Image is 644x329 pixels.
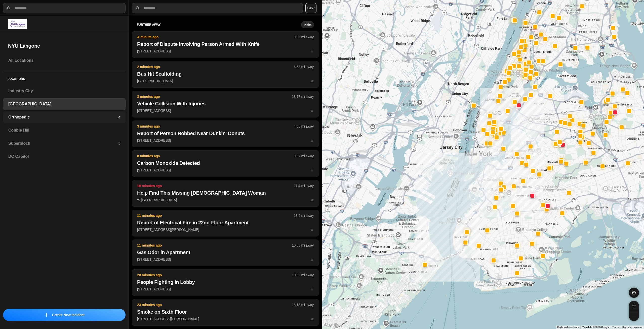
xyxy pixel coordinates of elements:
[629,311,639,321] button: zoom-out
[137,219,314,226] h2: Report of Electrical Fire in 22nd-Floor Apartment
[132,91,319,117] button: 3 minutes ago13.77 mi awayVehicle Collision With Injuries[STREET_ADDRESS]star
[137,64,294,69] p: 2 minutes ago
[137,78,314,83] p: [GEOGRAPHIC_DATA]
[3,309,126,321] a: iconCreate New Incident
[137,302,292,307] p: 23 minutes ago
[137,279,314,286] h2: People Fighting in Lobby
[132,79,319,83] a: 2 minutes ago6.53 mi awayBus Hit Scaffolding[GEOGRAPHIC_DATA]star
[132,168,319,172] a: 8 minutes ago9.32 mi awayCarbon Monoxide Detected[STREET_ADDRESS]star
[132,198,319,202] a: 10 minutes ago11.4 mi awayHelp Find This Missing [DEMOGRAPHIC_DATA] WomanW [GEOGRAPHIC_DATA]star
[137,130,314,137] h2: Report of Person Robbed Near Dunkin' Donuts
[137,49,314,54] p: [STREET_ADDRESS]
[3,124,126,136] a: Cobble Hill
[137,35,294,40] p: A minute ago
[292,302,314,307] p: 18.13 mi away
[310,109,314,113] span: star
[294,213,314,218] p: 18.5 mi away
[310,228,314,232] span: star
[632,290,636,295] img: recenter
[310,257,314,261] span: star
[132,121,319,147] button: 3 minutes ago4.68 mi awayReport of Person Robbed Near Dunkin' Donuts[STREET_ADDRESS]star
[3,85,126,97] a: Industry City
[137,138,314,143] p: [STREET_ADDRESS]
[132,108,319,113] a: 3 minutes ago13.77 mi awayVehicle Collision With Injuries[STREET_ADDRESS]star
[310,317,314,321] span: star
[301,21,314,28] button: Hide
[632,314,636,318] img: zoom-out
[137,100,314,107] h2: Vehicle Collision With Injuries
[294,64,314,69] p: 6.53 mi away
[132,317,319,321] a: 23 minutes ago18.13 mi awaySmoke on Sixth Floor[STREET_ADDRESS][PERSON_NAME]star
[132,257,319,261] a: 11 minutes ago10.83 mi awayGas Odor in Apartment[STREET_ADDRESS]star
[137,108,314,113] p: [STREET_ADDRESS]
[304,23,311,27] small: Hide
[8,88,120,94] h3: Industry City
[310,287,314,291] span: star
[3,151,126,163] a: DC Capitol
[137,273,292,278] p: 20 minutes ago
[629,288,639,298] button: recenter
[137,227,314,232] p: [STREET_ADDRESS][PERSON_NAME]
[294,183,314,188] p: 11.4 mi away
[3,71,126,85] h5: Locations
[137,308,314,315] h2: Smoke on Sixth Floor
[118,141,120,146] p: 5
[323,322,340,329] img: Google
[305,3,316,13] button: Filter
[132,240,319,266] button: 11 minutes ago10.83 mi awayGas Odor in Apartment[STREET_ADDRESS]star
[132,31,319,58] button: A minute ago9.96 mi awayReport of Dispute Involving Person Armed With Knife[STREET_ADDRESS]star
[310,198,314,202] span: star
[137,257,314,262] p: [STREET_ADDRESS]
[629,301,639,311] button: zoom-in
[137,189,314,196] h2: Help Find This Missing [DEMOGRAPHIC_DATA] Woman
[292,273,314,278] p: 10.39 mi away
[8,114,118,120] h3: Orthopedic
[135,6,140,11] img: search
[292,243,314,248] p: 10.83 mi away
[137,197,314,202] p: W [GEOGRAPHIC_DATA]
[137,316,314,321] p: [STREET_ADDRESS][PERSON_NAME]
[132,287,319,291] a: 20 minutes ago10.39 mi awayPeople Fighting in Lobby[STREET_ADDRESS]star
[8,57,120,64] h3: All Locations
[132,138,319,142] a: 3 minutes ago4.68 mi awayReport of Person Robbed Near Dunkin' Donuts[STREET_ADDRESS]star
[294,35,314,40] p: 9.96 mi away
[137,243,292,248] p: 11 minutes ago
[137,124,294,129] p: 3 minutes ago
[612,326,619,328] a: Terms (opens in new tab)
[137,183,294,188] p: 10 minutes ago
[137,249,314,256] h2: Gas Odor in Apartment
[132,227,319,232] a: 11 minutes ago18.5 mi awayReport of Electrical Fire in 22nd-Floor Apartment[STREET_ADDRESS][PERSO...
[137,23,301,27] h5: further away
[8,154,120,160] h3: DC Capitol
[3,137,126,149] a: Superblock5
[3,98,126,110] a: [GEOGRAPHIC_DATA]
[132,150,319,177] button: 8 minutes ago9.32 mi awayCarbon Monoxide Detected[STREET_ADDRESS]star
[132,180,319,207] button: 10 minutes ago11.4 mi awayHelp Find This Missing [DEMOGRAPHIC_DATA] WomanW [GEOGRAPHIC_DATA]star
[132,61,319,88] button: 2 minutes ago6.53 mi awayBus Hit Scaffolding[GEOGRAPHIC_DATA]star
[632,304,636,308] img: zoom-in
[137,94,292,99] p: 3 minutes ago
[310,168,314,172] span: star
[310,49,314,53] span: star
[292,94,314,99] p: 13.77 mi away
[3,111,126,123] a: Orthopedic4
[294,124,314,129] p: 4.68 mi away
[118,115,120,120] p: 4
[137,213,294,218] p: 11 minutes ago
[137,41,314,48] h2: Report of Dispute Involving Person Armed With Knife
[557,325,579,329] button: Keyboard shortcuts
[137,154,294,159] p: 8 minutes ago
[294,154,314,159] p: 9.32 mi away
[137,287,314,292] p: [STREET_ADDRESS]
[8,127,120,133] h3: Cobble Hill
[310,138,314,142] span: star
[137,160,314,167] h2: Carbon Monoxide Detected
[137,70,314,77] h2: Bus Hit Scaffolding
[132,49,319,53] a: A minute ago9.96 mi awayReport of Dispute Involving Person Armed With Knife[STREET_ADDRESS]star
[132,269,319,296] button: 20 minutes ago10.39 mi awayPeople Fighting in Lobby[STREET_ADDRESS]star
[52,312,85,317] p: Create New Incident
[8,140,118,146] h3: Superblock
[6,6,11,11] img: search
[8,101,120,107] h3: [GEOGRAPHIC_DATA]
[8,19,27,29] img: logo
